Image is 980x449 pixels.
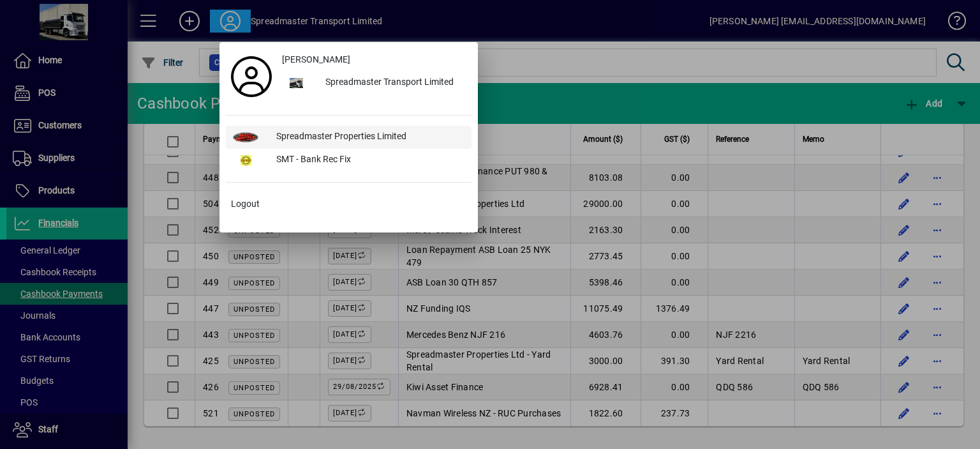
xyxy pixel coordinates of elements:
a: Profile [226,65,277,88]
span: Logout [231,197,260,211]
button: Spreadmaster Properties Limited [226,126,471,149]
button: Logout [226,193,471,216]
div: SMT - Bank Rec Fix [266,149,471,172]
div: Spreadmaster Transport Limited [315,72,471,95]
a: [PERSON_NAME] [277,49,471,72]
div: Spreadmaster Properties Limited [266,126,471,149]
button: Spreadmaster Transport Limited [277,72,471,95]
button: SMT - Bank Rec Fix [226,149,471,172]
span: [PERSON_NAME] [282,53,350,66]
